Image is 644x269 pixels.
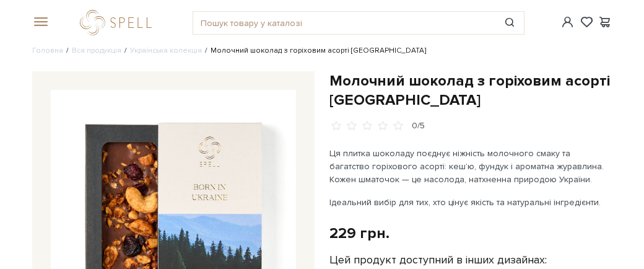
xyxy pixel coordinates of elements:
input: Пошук товару у каталозі [193,12,495,34]
p: Ідеальний вибір для тих, хто цінує якість та натуральні інгредієнти. [329,196,612,209]
li: Молочний шоколад з горіховим асорті [GEOGRAPHIC_DATA] [202,45,426,56]
a: Українська колекція [130,46,202,55]
div: 229 грн. [329,224,389,243]
a: logo [80,10,157,35]
button: Пошук товару у каталозі [496,12,524,34]
a: Вся продукція [72,46,121,55]
p: Ця плитка шоколаду поєднує ніжність молочного смаку та багатство горіхового асорті: кеш’ю, фундук... [329,147,612,186]
label: Цей продукт доступний в інших дизайнах: [329,253,547,267]
div: 0/5 [412,120,425,132]
a: Головна [32,46,63,55]
h1: Молочний шоколад з горіховим асорті [GEOGRAPHIC_DATA] [329,71,612,110]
